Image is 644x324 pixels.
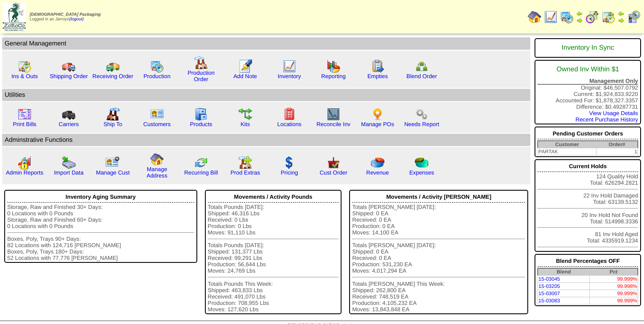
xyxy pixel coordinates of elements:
a: (logout) [69,17,84,22]
th: Order# [596,141,638,148]
div: Storage, Raw and Finished 30+ Days: 0 Locations with 0 Pounds Storage, Raw and Finished 60+ Days:... [7,204,194,261]
div: Inventory In Sync [538,40,638,56]
a: Kits [241,121,250,127]
div: Movements / Activity [PERSON_NAME] [352,192,525,203]
img: po.png [371,107,384,121]
img: dollar.gif [283,156,296,169]
td: 99.998% [589,283,638,290]
a: Inventory [278,73,301,79]
div: Totals Pounds [DATE]: Shipped: 46,316 Lbs Received: 0 Lbs Production: 0 Lbs Moves: 91,110 Lbs Tot... [208,204,339,313]
a: Products [190,121,213,127]
a: 15-03083 [538,298,560,304]
a: Production Order [188,70,215,82]
img: calendarblend.gif [585,10,599,24]
img: calendarinout.gif [602,10,615,24]
div: Owned Inv Within $1 [538,62,638,78]
img: customers.gif [150,107,164,121]
img: arrowleft.gif [618,10,624,17]
img: graph.gif [327,59,340,73]
a: Customers [143,121,171,127]
img: arrowleft.gif [576,10,583,17]
img: calendarcustomer.gif [627,10,641,24]
img: reconcile.gif [194,156,208,169]
img: import.gif [62,156,76,169]
div: Inventory Aging Summary [7,192,194,203]
a: Manage Cust [96,169,129,176]
td: 1 [596,148,638,155]
img: arrowright.gif [618,17,624,24]
img: cabinet.gif [194,107,208,121]
a: Cust Order [319,169,347,176]
a: Reporting [321,73,346,79]
img: invoice2.gif [18,107,31,121]
img: line_graph2.gif [327,107,340,121]
img: home.gif [150,152,164,166]
a: Shipping Order [50,73,88,79]
a: Manage Address [147,166,168,179]
a: Add Note [233,73,257,79]
a: Manage POs [361,121,394,127]
div: Totals [PERSON_NAME] [DATE]: Shipped: 0 EA Received: 0 EA Production: 0 EA Moves: 14,100 EA Total... [352,204,525,313]
th: Pct [589,268,638,276]
img: arrowright.gif [576,17,583,24]
a: 15-03007 [538,290,560,296]
a: Reconcile Inv [316,121,350,127]
img: truck.gif [62,59,76,73]
a: Import Data [54,169,84,176]
a: Empties [367,73,388,79]
a: Admin Reports [6,169,43,176]
img: locations.gif [283,107,296,121]
td: PARTAK [538,148,596,155]
td: General Management [2,37,530,50]
a: Blend Order [406,73,437,79]
td: Utilities [2,89,530,101]
img: factory2.gif [106,107,120,121]
img: workorder.gif [371,59,384,73]
div: 124 Quality Hold Total: 626294.2821 22 Inv Hold Damaged Total: 63139.5132 20 Inv Hold Not Found T... [535,159,641,252]
div: Management Only [538,78,638,85]
a: Ins & Outs [11,73,38,79]
img: zoroco-logo-small.webp [3,3,26,31]
div: Original: $46,507.0792 Current: $1,924,833.9220 Accounted For: $1,878,327.3357 Difference: $0.492... [535,60,641,124]
img: workflow.gif [238,107,252,121]
a: Carriers [59,121,78,127]
td: 99.999% [589,290,638,297]
a: 15-03205 [538,283,560,289]
img: calendarinout.gif [18,59,31,73]
a: Prod Extras [230,169,260,176]
a: 15-03045 [538,276,560,282]
a: Ship To [104,121,122,127]
img: cust_order.png [327,156,340,169]
a: Locations [277,121,301,127]
a: View Usage Details [589,110,638,116]
a: Production [143,73,171,79]
img: orders.gif [238,59,252,73]
th: Blend [538,268,590,276]
span: Logged in as Jarroyo [30,12,101,22]
img: workflow.png [415,107,428,121]
img: line_graph.gif [283,59,296,73]
img: pie_chart2.png [415,156,428,169]
a: Expenses [409,169,434,176]
img: calendarprod.gif [560,10,574,24]
a: Print Bills [13,121,36,127]
div: Current Holds [538,161,638,172]
a: Needs Report [404,121,439,127]
td: Adminstrative Functions [2,134,530,146]
img: factory.gif [194,56,208,70]
div: Pending Customer Orders [538,128,638,139]
img: home.gif [528,10,541,24]
img: prodextras.gif [238,156,252,169]
td: 99.999% [589,276,638,283]
th: Customer [538,141,596,148]
td: 99.999% [589,297,638,304]
img: graph2.png [18,156,31,169]
img: managecust.png [105,156,121,169]
div: Movements / Activity Pounds [208,192,339,203]
span: [DEMOGRAPHIC_DATA] Packaging [30,12,101,17]
img: calendarprod.gif [150,59,164,73]
div: Blend Percentages OFF [538,256,638,267]
img: truck2.gif [106,59,120,73]
img: truck3.gif [62,107,76,121]
a: Revenue [366,169,389,176]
